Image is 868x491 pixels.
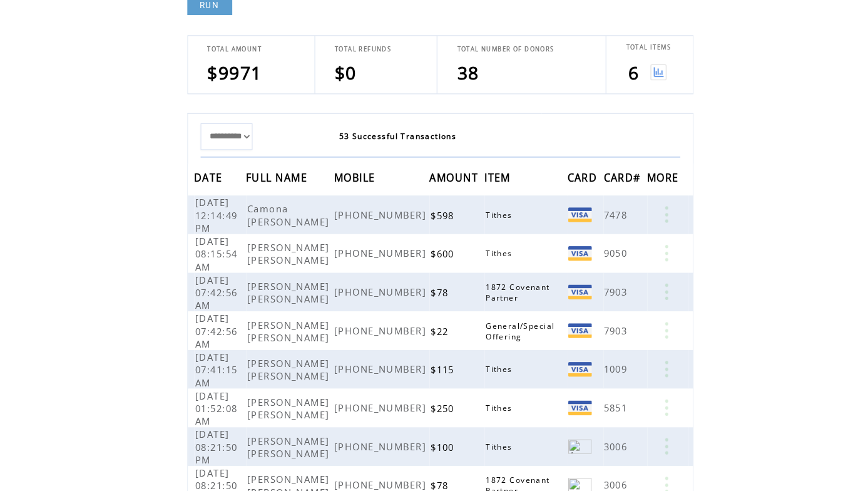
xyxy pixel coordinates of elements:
span: ITEM [479,166,508,189]
span: [PERSON_NAME] [PERSON_NAME] [245,277,329,302]
img: Visa [562,282,585,296]
span: $598 [426,207,452,219]
span: 3006 [597,435,623,448]
span: [PHONE_NUMBER] [330,435,425,448]
span: AMOUNT [425,166,476,189]
span: FULL NAME [243,166,307,189]
span: 9050 [597,244,623,257]
span: [PERSON_NAME] [PERSON_NAME] [245,353,329,378]
span: CARD [561,166,593,189]
span: 3006 [597,473,623,486]
a: MOBILE [330,172,374,179]
span: $0 [331,60,353,84]
span: Tithes [481,437,510,447]
img: Visa [562,396,585,411]
img: Visa [562,244,585,258]
span: [PERSON_NAME] [PERSON_NAME] [245,315,329,340]
span: TOTAL AMOUNT [205,44,259,53]
span: MOBILE [330,166,374,189]
span: Tithes [481,246,510,256]
span: [DATE] 07:42:56 AM [193,271,235,308]
span: $600 [426,245,452,257]
img: Visa [562,205,585,220]
span: Tithes [481,207,510,218]
img: View graph [643,64,659,80]
span: TOTAL ITEMS [619,43,663,51]
span: 7478 [597,206,623,219]
span: [PERSON_NAME] [PERSON_NAME] [245,391,329,416]
img: Amex [562,435,585,449]
span: TOTAL REFUNDS [331,44,387,53]
span: [PERSON_NAME] [PERSON_NAME] [245,430,329,455]
span: [DATE] 08:15:54 AM [193,232,235,270]
span: $78 [426,474,447,487]
span: $250 [426,398,452,410]
a: AMOUNT [425,172,476,179]
span: $22 [426,321,447,334]
span: CARD# [597,166,637,189]
span: 1872 Covenant Partner [481,279,544,300]
span: 7903 [597,321,623,333]
img: Visa [562,358,585,373]
span: [DATE] 08:21:50 PM [193,423,235,461]
span: [PHONE_NUMBER] [330,244,425,257]
span: General/Special Offering [481,317,549,338]
span: 38 [452,60,474,84]
span: [DATE] 01:52:08 AM [193,385,235,423]
a: FULL NAME [243,172,307,179]
span: DATE [192,166,223,189]
span: 7903 [597,282,623,295]
span: [PHONE_NUMBER] [330,359,425,371]
a: ITEM [479,172,508,179]
span: TOTAL NUMBER OF DONORS [452,44,548,53]
a: CARD# [597,172,637,179]
span: [PHONE_NUMBER] [330,282,425,295]
span: $78 [426,283,447,296]
img: Amex [562,473,585,487]
span: [PHONE_NUMBER] [330,473,425,486]
span: $115 [426,359,452,372]
span: [PHONE_NUMBER] [330,321,425,333]
span: [PHONE_NUMBER] [330,206,425,219]
span: $9971 [205,60,260,84]
span: [PERSON_NAME] [PERSON_NAME] [245,239,329,264]
span: 5851 [597,397,623,410]
span: [DATE] 07:42:56 AM [193,309,235,346]
span: 1872 Covenant Partner [481,470,544,491]
span: [PHONE_NUMBER] [330,397,425,410]
span: MORE [640,166,675,189]
span: $100 [426,436,452,448]
img: Visa [562,320,585,334]
a: CARD [561,172,593,179]
span: Camona [PERSON_NAME] [245,200,329,225]
span: [DATE] 07:41:15 AM [193,347,235,385]
span: 53 Successful Transactions [335,130,452,140]
span: Tithes [481,398,510,409]
span: 6 [621,60,631,84]
span: [DATE] 12:14:49 PM [193,194,235,232]
span: 1009 [597,359,623,371]
a: DATE [192,172,223,179]
span: Tithes [481,360,510,371]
